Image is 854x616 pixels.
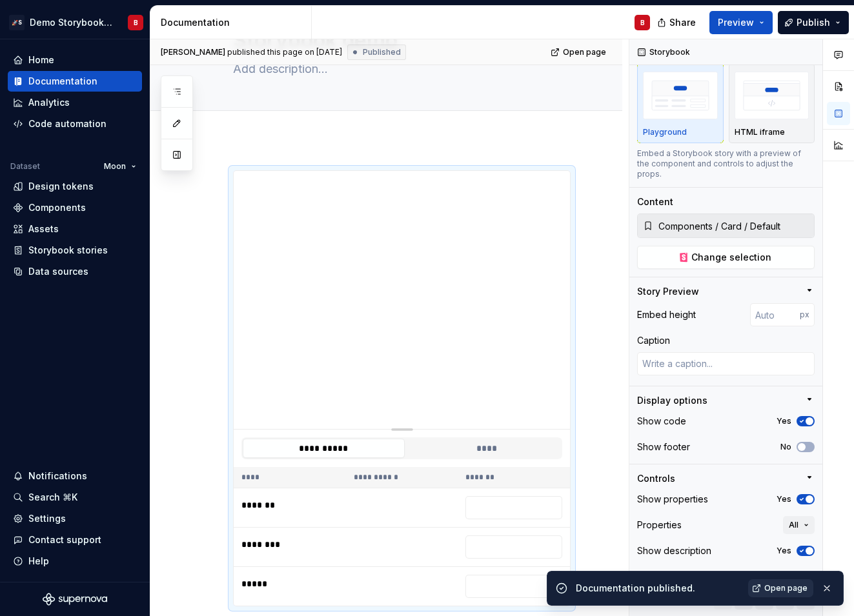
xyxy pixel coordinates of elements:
a: Open page [547,43,612,61]
p: Playground [643,127,687,137]
div: Components [28,201,86,214]
span: Published [363,47,401,57]
a: Documentation [8,71,142,92]
input: Auto [750,303,800,326]
div: Documentation [161,16,306,29]
div: Dataset [10,161,40,172]
div: Show footer [637,441,690,453]
div: Storybook stories [28,244,108,257]
div: 🚀S [9,15,25,30]
span: Share [669,16,696,29]
button: placeholderHTML iframe [729,63,815,143]
div: Story Preview [637,285,699,298]
button: Help [8,551,142,571]
a: Code automation [8,114,142,134]
span: All [789,520,798,530]
label: No [780,442,791,452]
a: Assets [8,219,142,239]
div: Show code [637,415,686,428]
a: Settings [8,508,142,529]
span: Moon [104,161,126,172]
div: Help [28,555,49,568]
a: Storybook stories [8,240,142,261]
div: Caption [637,334,670,347]
div: Embed a Storybook story with a preview of the component and controls to adjust the props. [637,148,815,179]
a: Data sources [8,261,142,282]
svg: Supernova Logo [43,593,107,606]
button: Share [651,11,704,34]
div: Documentation published. [576,582,740,595]
div: Design tokens [28,180,94,193]
label: Yes [777,494,791,504]
button: Change selection [637,246,815,269]
div: Content [637,195,673,208]
a: Components [8,197,142,218]
div: B [640,17,645,28]
button: Notifications [8,466,142,486]
a: Home [8,50,142,70]
div: Show description [637,544,711,557]
img: placeholder [643,72,718,119]
div: Show properties [637,493,708,506]
div: Code automation [28,117,107,130]
div: published this page on [DATE] [227,47,342,57]
div: Analytics [28,96,70,109]
div: Search ⌘K [28,491,77,504]
div: Notifications [28,470,87,482]
button: Contact support [8,530,142,550]
img: placeholder [735,72,809,119]
label: Yes [777,416,791,426]
span: Preview [718,16,754,29]
div: Data sources [28,265,88,278]
a: Analytics [8,92,142,113]
span: Publish [797,16,830,29]
div: Settings [28,512,66,525]
div: Demo Storybook CLI [30,16,112,29]
button: Display options [637,394,815,407]
p: px [800,310,809,320]
div: Documentation [28,75,97,88]
div: Contact support [28,533,101,546]
button: Story Preview [637,285,815,298]
div: Embed height [637,308,696,321]
div: Display options [637,394,707,407]
span: Open page [764,583,808,593]
button: Preview [709,11,773,34]
button: All [783,516,815,534]
div: Controls [637,472,675,485]
span: Open page [563,47,606,57]
span: Change selection [691,251,771,264]
label: Yes [777,546,791,556]
p: HTML iframe [735,127,785,137]
div: Properties [637,519,682,532]
a: Open page [748,579,813,597]
div: Assets [28,223,59,235]
button: placeholderPlayground [637,63,724,143]
button: 🚀SDemo Storybook CLIB [3,8,147,36]
button: Search ⌘K [8,487,142,508]
div: Home [28,54,54,66]
div: B [134,17,138,28]
button: Controls [637,472,815,485]
a: Design tokens [8,176,142,197]
button: Publish [778,11,849,34]
span: [PERSON_NAME] [161,47,225,57]
button: Moon [98,157,142,175]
